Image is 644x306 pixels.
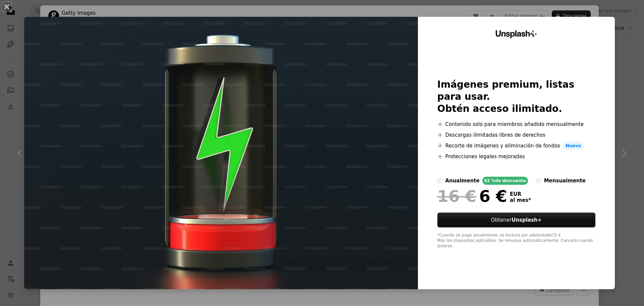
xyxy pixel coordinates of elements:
input: anualmente62 %de descuento [437,178,443,183]
span: 16 € [437,187,477,205]
li: Recorte de imágenes y eliminación de fondos [437,142,596,150]
div: anualmente [445,177,480,185]
h2: Imágenes premium, listas para usar. Obtén acceso ilimitado. [437,79,596,115]
span: Nuevo [563,142,584,150]
li: Protecciones legales mejoradas [437,152,596,161]
span: EUR [510,191,531,197]
div: 6 € [437,187,507,205]
div: mensualmente [544,177,586,185]
span: al mes * [510,197,531,203]
div: *Cuando se paga anualmente, se factura por adelantado 72 € Más los impuestos aplicables. Se renue... [437,233,596,249]
li: Contenido solo para miembros añadido mensualmente [437,120,596,128]
input: mensualmente [536,178,541,183]
strong: Unsplash+ [512,217,542,223]
div: 62 % de descuento [482,177,528,185]
li: Descargas ilimitadas libres de derechos [437,131,596,139]
button: ObtenerUnsplash+ [437,213,596,227]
